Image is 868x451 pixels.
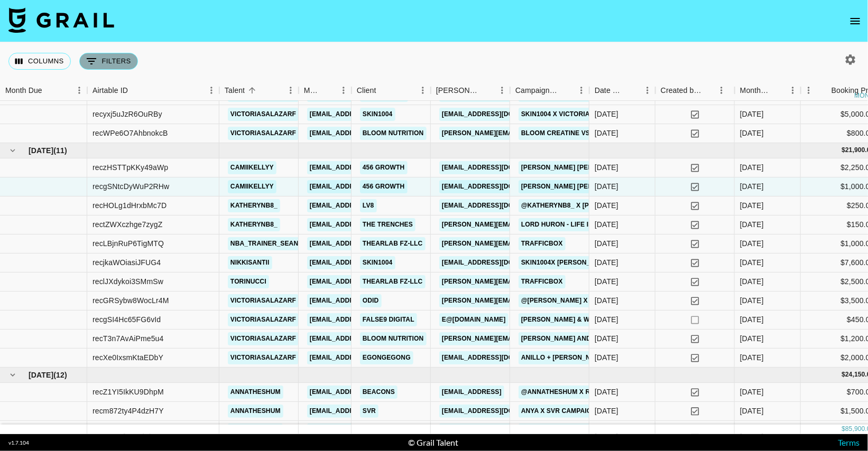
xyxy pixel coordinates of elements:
a: TrafficBox [519,237,566,250]
a: The Trenches [360,218,415,231]
span: ( 11 ) [53,145,67,156]
div: $ [842,146,845,155]
a: nba_trainer_seanmarshall [228,237,337,250]
div: Jul '25 [740,90,764,101]
a: victoriasalazarf [228,108,299,121]
div: 9/19/2025 [595,387,618,398]
a: Thearlab FZ-LLC [360,237,426,250]
a: [EMAIL_ADDRESS][DOMAIN_NAME] [307,294,426,307]
div: Month Due [5,80,42,101]
a: [PERSON_NAME] and Bloomnu - September Campaing Creatine Gummies [519,332,779,345]
a: camiikellyy [228,180,276,193]
div: v 1.7.104 [8,439,29,446]
span: ( 12 ) [53,370,67,380]
a: [PERSON_NAME][EMAIL_ADDRESS][DOMAIN_NAME] [439,218,612,231]
a: 456 Growth [360,180,408,193]
a: [EMAIL_ADDRESS][DOMAIN_NAME] [307,218,426,231]
div: 8/13/2025 [595,201,618,211]
a: odiD [360,294,382,307]
div: Jul '25 [740,109,764,120]
a: katherynb8_ [228,218,280,231]
button: Menu [574,82,589,98]
button: Sort [42,83,57,98]
div: recjkaWOiasiJFUG4 [93,258,161,268]
a: Bloom Creatine VS [PERSON_NAME] [519,127,649,140]
a: SKIN1004 [360,108,395,121]
a: Lord Huron - Life is Strange [519,218,629,231]
div: Client [352,80,431,101]
a: annatheshum [228,386,283,399]
a: [EMAIL_ADDRESS][DOMAIN_NAME] [439,256,558,269]
div: recgSI4Hc65FG6vId [93,315,161,325]
a: annatheshum [228,405,283,418]
div: Aug '25 [740,277,764,287]
div: Talent [219,80,299,101]
div: Booker [431,80,510,101]
div: Aug '25 [740,239,764,249]
a: SKIN1004 [360,256,395,269]
div: Manager [304,80,321,101]
button: Menu [71,82,87,98]
a: [PERSON_NAME] Show At The Sphere [519,424,653,437]
div: rectZWXczhge7zygZ [93,220,162,230]
button: Menu [494,82,510,98]
div: 7/2/2025 [595,90,618,101]
a: victoriasalazarf [228,351,299,364]
button: Select columns [8,53,71,70]
div: Talent [225,80,245,101]
div: 8/12/2025 [595,353,618,363]
a: Egongegong [360,351,413,364]
div: Aug '25 [740,296,764,306]
a: e@[DOMAIN_NAME] [439,313,509,326]
button: Menu [714,82,730,98]
a: TrafficBox [519,275,566,288]
button: Menu [640,82,655,98]
a: [PERSON_NAME] & WizKid - Cash Flow [519,313,654,326]
div: 9/2/2025 [595,406,618,417]
a: [PERSON_NAME] [PERSON_NAME] x Lumineux ([DATE]) [519,180,704,193]
a: Thearlab FZ-LLC [360,275,426,288]
div: 8/7/2025 [595,220,618,230]
a: @[PERSON_NAME] X [PERSON_NAME] [519,294,647,307]
button: Sort [376,83,391,98]
img: Grail Talent [8,7,114,33]
div: Date Created [589,80,655,101]
a: @katherynb8_ x [PERSON_NAME] [519,199,640,212]
div: 7/15/2025 [595,128,618,139]
div: reclJXdykoi3SMmSw [93,277,163,287]
div: recWPe6O7AhbnokcB [93,128,168,139]
a: [EMAIL_ADDRESS][DOMAIN_NAME] [307,313,426,326]
button: Sort [559,83,574,98]
a: [EMAIL_ADDRESS][DOMAIN_NAME] [307,405,426,418]
div: recGRSybw8WocLr4M [93,296,169,306]
a: SKIN1004 X victoriasalazarf [519,108,627,121]
a: torinucci [228,275,269,288]
a: [PERSON_NAME] [PERSON_NAME] x [PERSON_NAME] ([DATE]) [519,161,724,174]
div: Aug '25 [740,315,764,325]
button: Sort [770,83,785,98]
button: Sort [128,83,143,98]
a: herreraliss_ [228,424,283,437]
div: $ [842,425,845,434]
button: Menu [785,82,801,98]
div: Sep '25 [740,406,764,417]
span: [DATE] [29,145,53,156]
div: Aug '25 [740,353,764,363]
div: 8/7/2025 [595,296,618,306]
div: Airtable ID [93,80,128,101]
div: $ [842,371,845,380]
div: Campaign (Type) [515,80,559,101]
div: 8/12/2025 [595,334,618,344]
a: [EMAIL_ADDRESS][DOMAIN_NAME] [307,351,426,364]
div: 8/30/2025 [595,315,618,325]
div: Airtable ID [87,80,219,101]
div: Month Due [740,80,770,101]
div: 8/22/2025 [595,239,618,249]
button: Sort [817,83,832,98]
div: © Grail Talent [409,437,459,448]
button: Sort [321,83,336,98]
a: [EMAIL_ADDRESS][DOMAIN_NAME] [439,351,558,364]
button: Sort [625,83,640,98]
a: [EMAIL_ADDRESS][DOMAIN_NAME] [307,199,426,212]
div: 8/26/2025 [595,163,618,173]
